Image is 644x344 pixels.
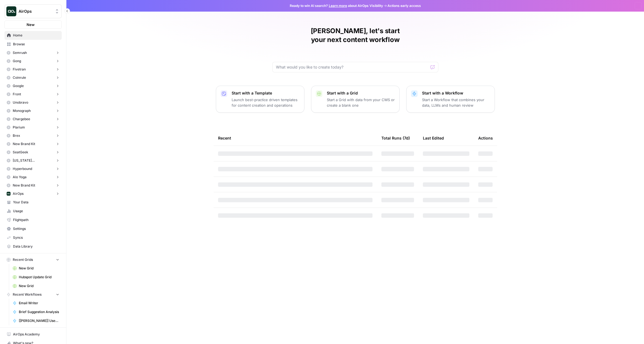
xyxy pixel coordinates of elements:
[13,209,59,214] span: Usage
[290,3,383,8] span: Ready to win AI search? about AirOps Visibility
[10,316,62,325] a: [[PERSON_NAME]] User Interview [PERSON_NAME]
[13,92,21,97] span: Front
[4,4,62,18] button: Workspace: AirOps
[13,292,42,297] span: Recent Workflows
[4,132,62,140] button: Brex
[13,175,27,180] span: Alo Yoga
[19,266,59,271] span: New Grid
[13,59,21,64] span: Gong
[13,33,59,38] span: Home
[4,65,62,73] button: Fivetran
[19,275,59,280] span: Hubspot Update Grid
[13,226,59,231] span: Settings
[13,100,28,105] span: Unobravo
[4,173,62,181] button: Alo Yoga
[327,97,395,108] p: Start a Grid with data from your CMS or create a blank one
[13,332,59,337] span: AirOps Academy
[13,244,59,249] span: Data Library
[4,207,62,216] a: Usage
[4,40,62,49] a: Browse
[13,141,35,146] span: New Brand Kit
[422,97,490,108] p: Start a Workflow that combines your data, LLMs and human review
[13,125,25,130] span: Plarium
[13,67,26,72] span: Fivetran
[381,130,410,146] div: Total Runs (7d)
[4,181,62,190] button: New Brand Kit
[4,216,62,224] a: Flightpath
[13,75,26,80] span: Coinrule
[4,224,62,233] a: Settings
[19,309,59,314] span: Brief Suggestion Analysis
[4,190,62,198] button: AirOps
[10,308,62,316] a: Brief Suggestion Analysis
[218,130,373,146] div: Recent
[4,73,62,82] button: Coinrule
[10,282,62,290] a: New Grid
[27,22,35,27] span: New
[327,90,395,96] p: Start with a Grid
[4,31,62,40] a: Home
[232,90,300,96] p: Start with a Template
[13,133,20,138] span: Brex
[478,130,493,146] div: Actions
[4,123,62,132] button: Plarium
[13,200,59,205] span: Your Data
[276,64,428,70] input: What would you like to create today?
[4,256,62,264] button: Recent Grids
[19,318,59,323] span: [[PERSON_NAME]] User Interview [PERSON_NAME]
[4,49,62,57] button: Semrush
[232,97,300,108] p: Launch best-practice driven templates for content creation and operations
[13,42,59,47] span: Browse
[10,299,62,308] a: Email Writer
[4,107,62,115] button: Monograph
[272,27,438,44] h1: [PERSON_NAME], let's start your next content workflow
[13,257,33,262] span: Recent Grids
[13,117,30,122] span: Chargebee
[4,165,62,173] button: Hyperbound
[7,192,11,196] img: yjux4x3lwinlft1ym4yif8lrli78
[4,148,62,156] button: SeatGeek
[406,86,495,113] button: Start with a WorkflowStart a Workflow that combines your data, LLMs and human review
[6,6,16,16] img: AirOps Logo
[13,108,31,113] span: Monograph
[4,198,62,207] a: Your Data
[4,233,62,242] a: Syncs
[13,150,28,155] span: SeatGeek
[4,20,62,29] button: New
[4,57,62,65] button: Gong
[13,217,59,222] span: Flightpath
[329,4,347,8] a: Learn more
[423,130,444,146] div: Last Edited
[13,183,35,188] span: New Brand Kit
[13,50,27,55] span: Semrush
[19,283,59,288] span: New Grid
[19,9,52,14] span: AirOps
[4,140,62,148] button: New Brand Kit
[4,90,62,98] button: Front
[13,235,59,240] span: Syncs
[10,273,62,282] a: Hubspot Update Grid
[19,301,59,306] span: Email Writer
[422,90,490,96] p: Start with a Workflow
[13,83,24,88] span: Google
[387,3,421,8] span: Actions early access
[4,98,62,107] button: Unobravo
[13,166,32,171] span: Hyperbound
[4,290,62,299] button: Recent Workflows
[13,191,24,196] span: AirOps
[4,242,62,251] a: Data Library
[4,156,62,165] button: [US_STATE][GEOGRAPHIC_DATA]
[216,86,304,113] button: Start with a TemplateLaunch best-practice driven templates for content creation and operations
[10,264,62,273] a: New Grid
[4,82,62,90] button: Google
[4,330,62,339] a: AirOps Academy
[4,115,62,123] button: Chargebee
[311,86,400,113] button: Start with a GridStart a Grid with data from your CMS or create a blank one
[13,158,53,163] span: [US_STATE][GEOGRAPHIC_DATA]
